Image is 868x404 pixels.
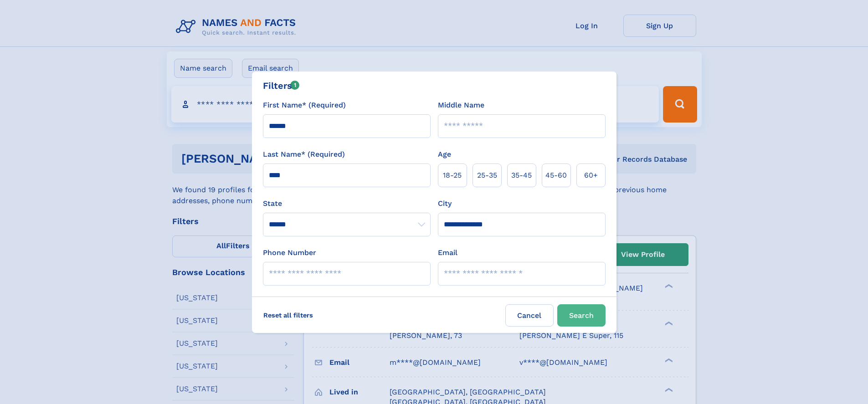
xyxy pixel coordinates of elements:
span: 45‑60 [545,170,567,181]
label: First Name* (Required) [263,100,346,111]
label: City [438,198,452,209]
label: Email [438,247,457,258]
button: Search [557,304,606,327]
span: 18‑25 [443,170,462,181]
label: Phone Number [263,247,316,258]
span: 25‑35 [477,170,497,181]
div: Filters [263,79,300,92]
label: Age [438,149,451,160]
label: Reset all filters [257,304,319,326]
label: Middle Name [438,100,484,111]
span: 35‑45 [511,170,532,181]
label: Last Name* (Required) [263,149,345,160]
label: State [263,198,431,209]
label: Cancel [505,304,554,327]
span: 60+ [584,170,598,181]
